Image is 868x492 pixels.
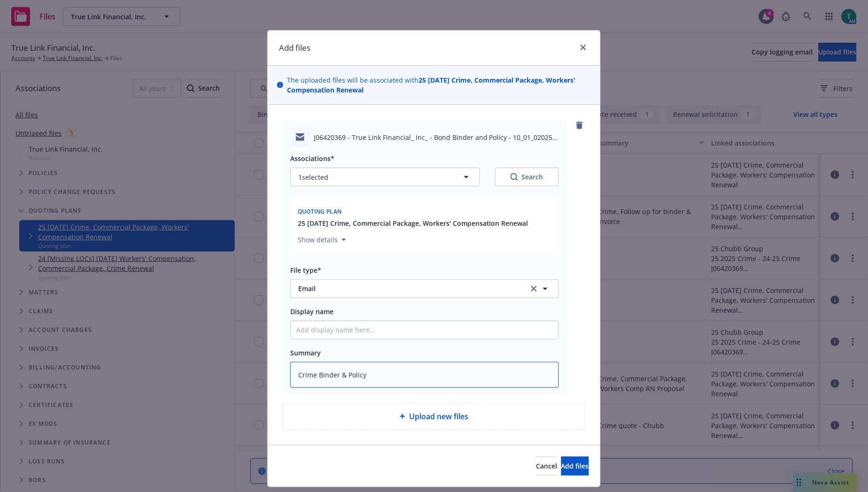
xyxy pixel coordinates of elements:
a: close [578,42,589,53]
input: Add display name here... [291,321,558,339]
div: Upload new files [283,403,585,430]
textarea: Crime Binder & Policy [290,362,559,388]
button: SearchSearch [495,168,559,186]
button: Show details [294,234,350,246]
span: Upload new files [409,411,468,422]
button: Add files [561,457,589,476]
span: Add files [561,461,589,470]
span: Associations* [290,154,334,163]
button: Cancel [536,457,558,476]
span: Email [298,284,516,293]
a: clear selection [528,283,540,294]
div: Search [511,172,543,182]
span: The uploaded files will be associated with [287,75,591,95]
button: 1selected [290,168,480,186]
span: Cancel [536,461,558,470]
span: Quoting plan [298,208,342,215]
button: Emailclear selection [290,279,559,298]
button: 25 [DATE] Crime, Commercial Package, Workers' Compensation Renewal [298,218,528,228]
span: J06420369 - True Link Financial_ Inc_ - Bond Binder and Policy - 10_01_02025-26.msg [314,132,559,142]
span: File type* [290,266,321,275]
strong: 25 [DATE] Crime, Commercial Package, Workers' Compensation Renewal [287,76,575,94]
span: Summary [290,348,321,357]
span: Display name [290,307,333,316]
h1: Add files [279,42,310,54]
svg: Search [511,173,518,181]
span: 1 selected [298,172,328,182]
a: remove [574,120,585,131]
